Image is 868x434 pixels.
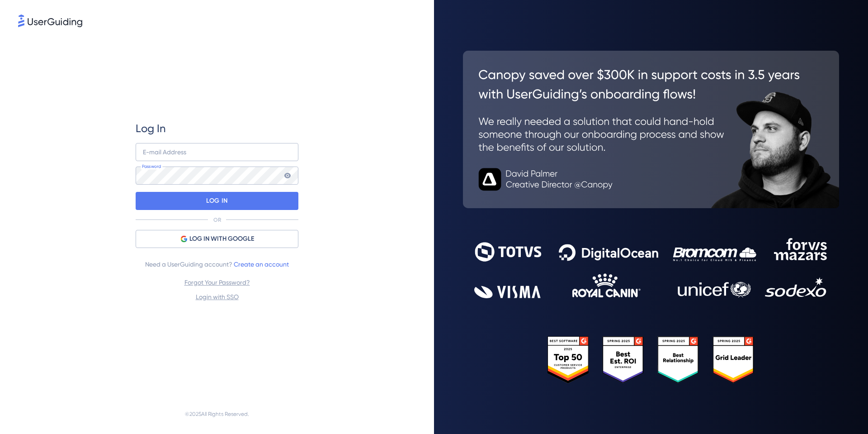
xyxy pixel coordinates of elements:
input: example@company.com [136,143,298,161]
a: Login with SSO [196,293,239,300]
span: © 2025 All Rights Reserved. [185,409,249,420]
img: 25303e33045975176eb484905ab012ff.svg [547,336,755,384]
img: 26c0aa7c25a843aed4baddd2b5e0fa68.svg [463,51,839,208]
span: Log In [136,121,166,136]
a: Forgot Your Password? [184,279,250,286]
img: 9302ce2ac39453076f5bc0f2f2ca889b.svg [474,238,828,298]
span: LOG IN WITH GOOGLE [189,234,254,244]
img: 8faab4ba6bc7696a72372aa768b0286c.svg [18,14,82,27]
p: OR [213,216,221,224]
span: Need a UserGuiding account? [145,259,289,270]
a: Create an account [234,261,289,268]
p: LOG IN [206,194,227,208]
